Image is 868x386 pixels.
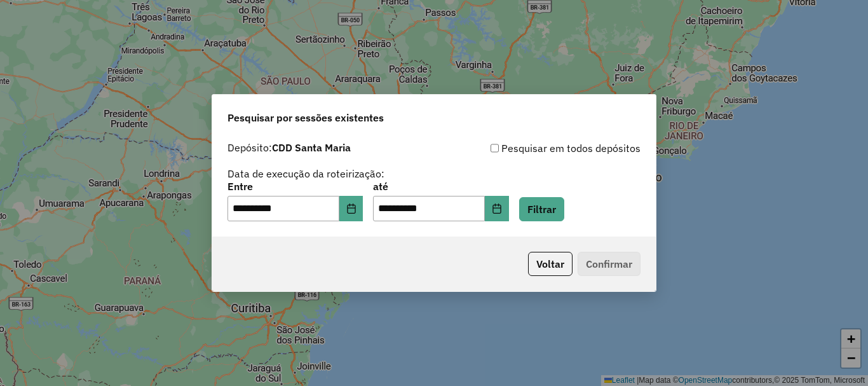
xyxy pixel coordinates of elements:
[227,110,384,125] span: Pesquisar por sessões existentes
[485,196,509,221] button: Choose Date
[227,140,351,155] label: Depósito:
[528,252,573,276] button: Voltar
[227,179,363,194] label: Entre
[519,197,564,221] button: Filtrar
[339,196,363,221] button: Choose Date
[434,141,641,156] div: Pesquisar em todos depósitos
[373,179,508,194] label: até
[272,141,351,154] strong: CDD Santa Maria
[227,166,384,181] label: Data de execução da roteirização:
